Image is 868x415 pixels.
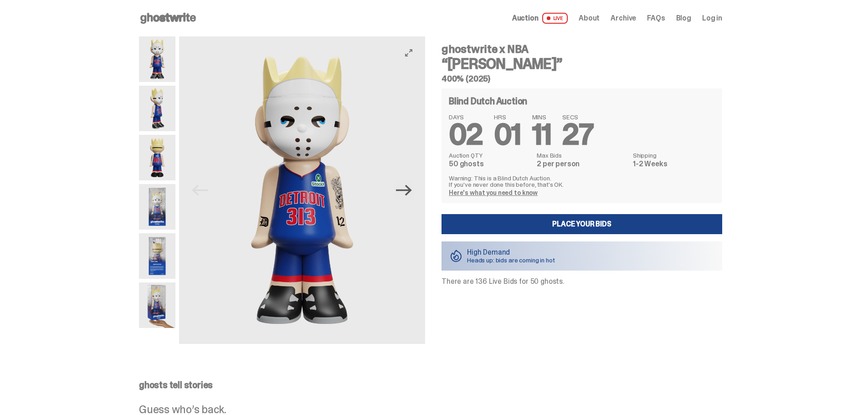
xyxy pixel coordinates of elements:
p: Warning: This is a Blind Dutch Auction. If you’ve never done this before, that’s OK. [449,175,715,188]
a: About [579,15,600,22]
span: MINS [532,114,552,120]
img: Eminem_NBA_400_12.png [139,184,175,230]
span: SECS [562,114,593,120]
a: Archive [611,15,636,22]
p: Heads up: bids are coming in hot [467,257,555,263]
a: Here's what you need to know [449,189,538,197]
a: FAQs [647,15,665,22]
a: Log in [702,15,722,22]
dd: 50 ghosts [449,160,531,168]
h4: ghostwrite x NBA [442,44,722,55]
dd: 1-2 Weeks [633,160,715,168]
p: High Demand [467,249,555,256]
span: 27 [562,116,593,154]
h5: 400% (2025) [442,75,722,83]
dd: 2 per person [537,160,627,168]
button: View full-screen [403,47,414,58]
p: There are 136 Live Bids for 50 ghosts. [442,278,722,285]
h3: “[PERSON_NAME]” [442,56,722,71]
span: LIVE [542,13,568,24]
img: Copy%20of%20Eminem_NBA_400_1.png [139,36,175,82]
a: Auction LIVE [512,13,568,24]
button: Next [394,180,414,200]
span: DAYS [449,114,483,120]
img: Copy%20of%20Eminem_NBA_400_3.png [139,86,175,131]
img: eminem%20scale.png [139,282,175,328]
a: Place your Bids [442,214,722,234]
span: HRS [494,114,521,120]
h4: Blind Dutch Auction [449,97,527,106]
dt: Max Bids [537,152,627,159]
a: Blog [676,15,691,22]
p: ghosts tell stories [139,380,722,389]
img: Copy%20of%20Eminem_NBA_400_6.png [139,135,175,180]
span: 11 [532,116,552,154]
span: 02 [449,116,483,154]
span: Auction [512,15,539,22]
span: 01 [494,116,521,154]
img: Copy%20of%20Eminem_NBA_400_1.png [179,36,425,344]
dt: Shipping [633,152,715,159]
dt: Auction QTY [449,152,531,159]
img: Eminem_NBA_400_13.png [139,233,175,279]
